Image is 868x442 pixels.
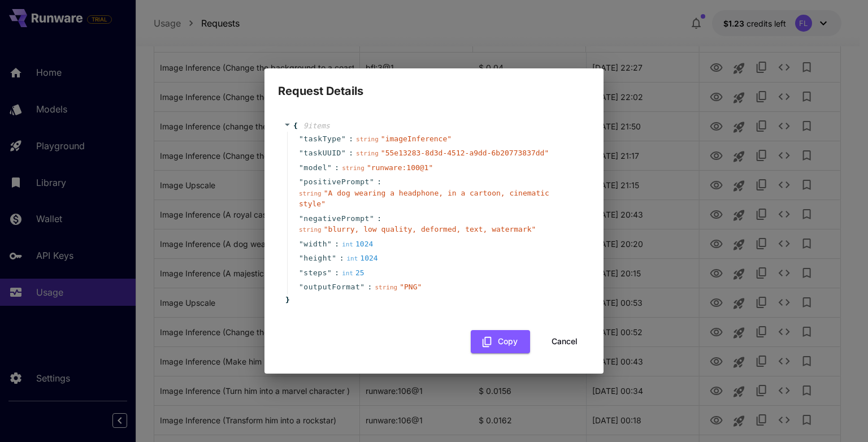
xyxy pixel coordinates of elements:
[303,239,327,250] span: width
[342,270,353,277] span: int
[303,213,370,224] span: negativePrompt
[539,330,590,353] button: Cancel
[341,149,346,157] span: "
[381,135,452,143] span: " imageInference "
[299,226,322,233] span: string
[400,283,422,291] span: " PNG "
[299,189,549,209] span: " A dog wearing a headphone, in a cartoon, cinematic style "
[284,294,290,306] span: }
[342,241,353,248] span: int
[299,254,303,262] span: "
[342,239,373,250] div: 1024
[349,148,353,159] span: :
[356,150,379,157] span: string
[303,267,327,279] span: steps
[324,225,536,233] span: " blurry, low quality, deformed, text, watermark "
[342,164,364,172] span: string
[299,240,303,248] span: "
[327,268,332,277] span: "
[303,162,327,174] span: model
[381,149,549,157] span: " 55e13283-8d3d-4512-a9dd-6b20773837dd "
[349,133,353,145] span: :
[327,163,332,172] span: "
[332,254,336,262] span: "
[303,133,341,145] span: taskType
[377,176,381,188] span: :
[346,253,377,264] div: 1024
[299,177,303,186] span: "
[360,283,364,291] span: "
[471,330,530,353] button: Copy
[368,281,372,293] span: :
[370,214,374,223] span: "
[299,268,303,277] span: "
[299,135,303,143] span: "
[335,267,339,279] span: :
[303,122,330,130] span: 9 item s
[367,163,433,172] span: " runware:100@1 "
[342,267,364,279] div: 25
[375,284,397,291] span: string
[303,176,370,188] span: positivePrompt
[370,177,374,186] span: "
[303,148,341,159] span: taskUUID
[293,120,298,132] span: {
[327,240,332,248] span: "
[299,163,303,172] span: "
[303,281,360,293] span: outputFormat
[299,190,322,197] span: string
[340,253,344,264] span: :
[303,253,332,264] span: height
[264,68,604,100] h2: Request Details
[299,214,303,223] span: "
[299,283,303,291] span: "
[356,136,379,143] span: string
[335,239,339,250] span: :
[299,149,303,157] span: "
[335,162,339,174] span: :
[341,135,346,143] span: "
[346,255,358,262] span: int
[377,213,381,224] span: :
